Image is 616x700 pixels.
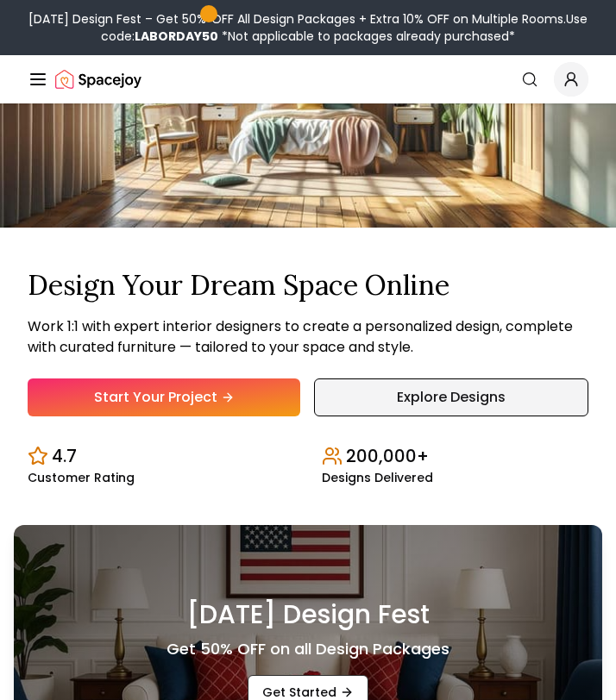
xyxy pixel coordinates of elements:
[28,55,588,103] nav: Global
[101,10,588,45] span: Use code:
[52,444,77,468] p: 4.7
[7,10,609,45] div: [DATE] Design Fest – Get 50% OFF All Design Packages + Extra 10% OFF on Multiple Rooms.
[187,599,430,630] h3: [DATE] Design Fest
[346,444,429,468] p: 200,000+
[218,28,515,45] span: *Not applicable to packages already purchased*
[135,28,218,45] b: LABORDAY50
[322,472,433,484] small: Designs Delivered
[55,62,141,97] a: Spacejoy
[314,378,588,416] a: Explore Designs
[167,637,449,661] h4: Get 50% OFF on all Design Packages
[28,430,588,484] div: Design stats
[28,472,135,484] small: Customer Rating
[28,316,588,358] p: Work 1:1 with expert interior designers to create a personalized design, complete with curated fu...
[28,378,300,416] a: Start Your Project
[28,269,588,302] h1: Design Your Dream Space Online
[55,62,141,97] img: Spacejoy Logo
